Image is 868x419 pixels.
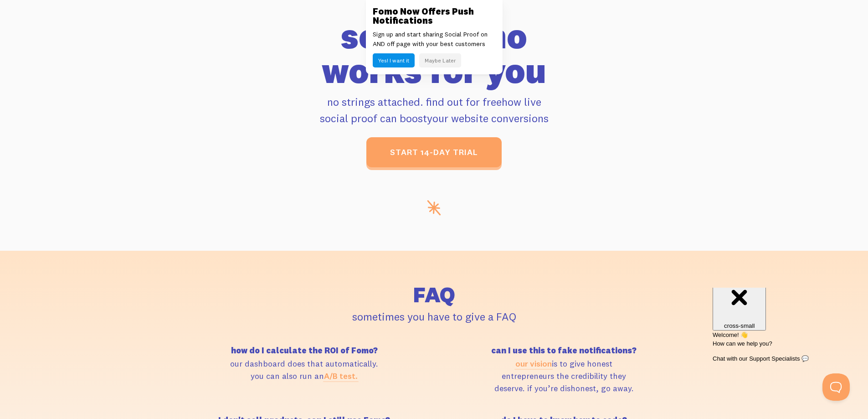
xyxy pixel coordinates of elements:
p: sometimes you have to give a FAQ [180,308,688,325]
iframe: Help Scout Beacon - Open [822,373,850,401]
a: our vision [515,358,552,369]
button: Maybe Later [419,53,461,67]
p: no strings attached. find out for free how live social proof can boost your website conversions [180,93,688,126]
h2: FAQ [180,284,688,305]
p: our dashboard does that automatically. you can also run an [180,357,429,382]
iframe: Help Scout Beacon - Messages and Notifications [708,288,855,373]
p: is to give honest entrepreneurs the credibility they deserve. if you’re dishonest, go away. [440,357,688,394]
a: start 14-day trial [366,137,502,167]
h5: can I use this to fake notifications? [440,347,688,355]
p: Sign up and start sharing Social Proof on AND off page with your best customers [373,30,496,49]
h3: Fomo Now Offers Push Notifications [373,7,496,25]
h1: see if Fomo works for you [180,19,688,88]
button: Yes! I want it [373,53,415,67]
a: A/B test. [324,371,358,381]
h5: how do I calculate the ROI of Fomo? [180,347,429,355]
